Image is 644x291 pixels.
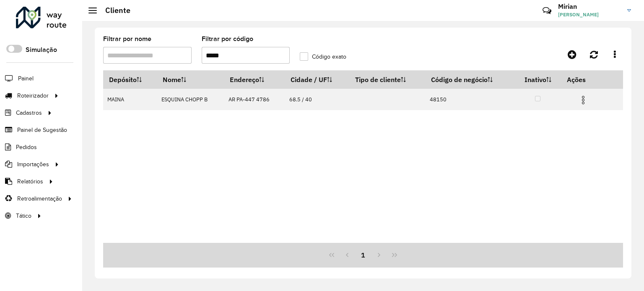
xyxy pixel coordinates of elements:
[16,143,37,152] span: Pedidos
[355,247,371,263] button: 1
[425,89,514,110] td: 48150
[285,89,349,110] td: 68.5 / 40
[103,89,157,110] td: MAINA
[17,126,67,134] span: Painel de Sugestão
[16,108,42,117] span: Cadastros
[26,45,57,55] label: Simulação
[97,6,130,15] h2: Cliente
[17,177,43,186] span: Relatórios
[558,11,621,18] span: [PERSON_NAME]
[157,71,224,89] th: Nome
[285,71,349,89] th: Cidade / UF
[17,91,49,100] span: Roteirizador
[202,34,253,44] label: Filtrar por código
[224,71,285,89] th: Endereço
[103,34,151,44] label: Filtrar por nome
[224,89,285,110] td: AR PA-447 4786
[18,74,34,83] span: Painel
[425,71,514,89] th: Código de negócio
[349,71,425,89] th: Tipo de cliente
[157,89,224,110] td: ESQUINA CHOPP B
[103,71,157,89] th: Depósito
[16,211,31,220] span: Tático
[17,194,62,203] span: Retroalimentação
[514,71,561,89] th: Inativo
[300,52,346,61] label: Código exato
[17,160,49,169] span: Importações
[538,2,556,20] a: Contato Rápido
[558,3,621,10] h3: Mirian
[561,71,612,88] th: Ações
